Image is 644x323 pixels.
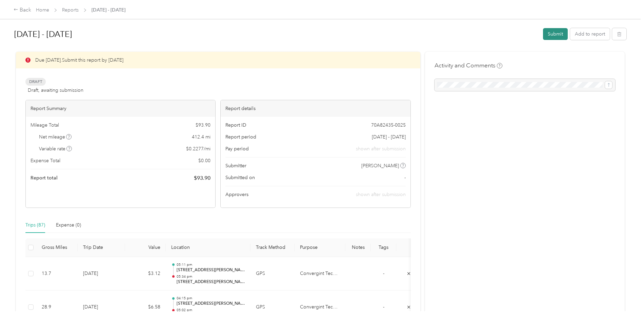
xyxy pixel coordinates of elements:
span: Submitted on [225,174,255,181]
a: Reports [62,7,79,13]
span: Mileage Total [31,122,59,129]
td: [DATE] [78,257,125,291]
td: GPS [250,257,295,291]
span: Pay period [225,145,249,152]
div: Report Summary [26,100,215,117]
span: Report ID [225,122,246,129]
div: Expense (0) [56,221,81,229]
span: Draft [25,78,46,86]
p: 04:15 pm [177,296,245,301]
span: $ 93.90 [196,122,210,129]
span: shown after submission [356,192,406,197]
td: $3.12 [125,257,166,291]
span: Report total [31,174,58,181]
th: Gross Miles [36,238,78,257]
div: Report details [221,100,410,117]
span: Net mileage [39,133,72,141]
button: Submit [543,28,568,40]
p: [STREET_ADDRESS][PERSON_NAME] [177,301,245,307]
span: Submitter [225,162,246,169]
td: Convergint Technologies [295,257,345,291]
th: Value [125,238,166,257]
p: [STREET_ADDRESS][PERSON_NAME] [177,267,245,273]
span: [DATE] - [DATE] [92,6,125,14]
span: - [383,304,384,310]
div: Due [DATE]. Submit this report by [DATE] [16,52,420,68]
span: $ 0.00 [198,157,210,164]
p: 05:02 pm [177,308,245,313]
h4: Activity and Comments [435,61,502,70]
span: [PERSON_NAME] [361,162,399,169]
th: Purpose [295,238,345,257]
span: [DATE] - [DATE] [372,133,406,141]
span: Approvers [225,191,248,198]
th: Track Method [250,238,295,257]
span: Report period [225,133,256,141]
h1: Sep 1 - 30, 2025 [14,26,538,42]
div: Back [14,6,31,14]
td: 13.7 [36,257,78,291]
p: 05:34 pm [177,274,245,279]
span: $ 93.90 [194,174,210,182]
span: $ 0.2277 / mi [186,145,210,152]
span: - [383,271,384,276]
span: Expense Total [31,157,60,164]
a: Home [36,7,49,13]
span: Draft, awaiting submission [28,87,83,94]
th: Tags [371,238,396,257]
span: 70A82435-0025 [371,122,406,129]
th: Notes [345,238,371,257]
span: shown after submission [356,145,406,152]
span: Variable rate [39,145,72,152]
iframe: Everlance-gr Chat Button Frame [606,285,644,323]
th: Trip Date [78,238,125,257]
div: Trips (87) [25,221,45,229]
span: 412.4 mi [192,133,210,141]
p: 05:11 pm [177,262,245,267]
span: - [404,174,406,181]
th: Location [166,238,250,257]
p: [STREET_ADDRESS][PERSON_NAME] [177,279,245,285]
button: Add to report [570,28,610,40]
